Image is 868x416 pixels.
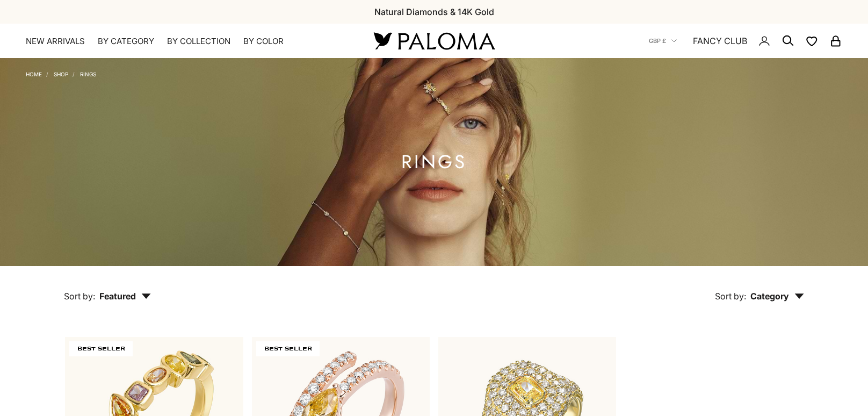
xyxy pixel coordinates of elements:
[80,71,96,77] a: Rings
[649,24,842,58] nav: Secondary navigation
[99,291,151,302] span: Featured
[69,341,133,356] span: BEST SELLER
[690,266,829,311] button: Sort by: Category
[649,36,677,46] button: GBP £
[750,291,804,302] span: Category
[401,155,467,169] h1: Rings
[374,5,494,19] p: Natural Diamonds & 14K Gold
[649,36,666,46] span: GBP £
[256,341,320,356] span: BEST SELLER
[693,34,747,48] a: FANCY CLUB
[26,36,348,47] nav: Primary navigation
[167,36,230,47] summary: By Collection
[26,36,85,47] a: NEW ARRIVALS
[98,36,154,47] summary: By Category
[243,36,284,47] summary: By Color
[715,291,746,302] span: Sort by:
[26,69,96,77] nav: Breadcrumb
[26,71,42,77] a: Home
[64,291,95,302] span: Sort by:
[54,71,68,77] a: Shop
[39,266,176,311] button: Sort by: Featured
